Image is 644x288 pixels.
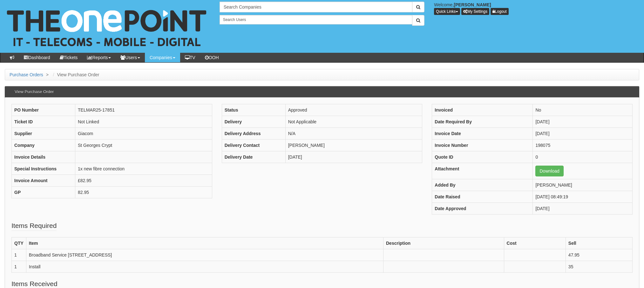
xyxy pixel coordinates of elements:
th: Invoice Number [432,140,533,151]
th: Cost [504,237,566,249]
a: Tickets [55,53,83,62]
th: Quote ID [432,151,533,163]
td: [DATE] [533,116,632,128]
input: Search Users [220,15,413,24]
th: Company [12,140,75,151]
td: [DATE] [533,128,632,140]
td: 82.95 [75,187,212,198]
th: PO Number [12,104,75,116]
a: Download [535,166,563,176]
td: Broadband Service [STREET_ADDRESS] [26,249,383,261]
a: TV [180,53,200,62]
th: GP [12,187,75,198]
td: £82.95 [75,175,212,187]
th: Invoice Details [12,151,75,163]
td: Giacom [75,128,212,140]
td: St Georges Crypt [75,140,212,151]
th: Attachment [432,163,533,179]
td: 1 [12,249,26,261]
td: Not Applicable [285,116,422,128]
th: Item [26,237,383,249]
th: Date Approved [432,203,533,215]
td: [PERSON_NAME] [285,140,422,151]
th: Special Instructions [12,163,75,175]
td: 35 [566,261,632,273]
td: [DATE] [285,151,422,163]
th: Delivery Contact [222,140,285,151]
td: Not Linked [75,116,212,128]
td: 198075 [533,140,632,151]
th: Ticket ID [12,116,75,128]
button: Quick Links [434,8,460,15]
th: Delivery Address [222,128,285,140]
a: OOH [200,53,224,62]
th: Date Raised [432,191,533,203]
b: [PERSON_NAME] [454,2,491,7]
div: Welcome, [429,2,644,15]
th: Invoiced [432,104,533,116]
td: [PERSON_NAME] [533,179,632,191]
td: Install [26,261,383,273]
td: 47.95 [566,249,632,261]
td: 1 [12,261,26,273]
input: Search Companies [220,2,413,12]
td: N/A [285,128,422,140]
th: Date Required By [432,116,533,128]
a: Purchase Orders [10,72,43,77]
th: Status [222,104,285,116]
td: Approved [285,104,422,116]
th: Supplier [12,128,75,140]
td: [DATE] [533,203,632,215]
th: Sell [566,237,632,249]
a: My Settings [461,8,489,15]
th: Delivery Date [222,151,285,163]
td: 1x new fibre connection [75,163,212,175]
th: Delivery [222,116,285,128]
th: Added By [432,179,533,191]
a: Users [116,53,145,62]
th: Invoice Date [432,128,533,140]
a: Dashboard [19,53,55,62]
a: Reports [82,53,116,62]
a: Companies [145,53,180,62]
legend: Items Required [11,221,57,231]
td: 0 [533,151,632,163]
th: Description [383,237,504,249]
th: Invoice Amount [12,175,75,187]
li: View Purchase Order [51,72,99,78]
h3: View Purchase Order [11,86,57,97]
td: [DATE] 08:49:19 [533,191,632,203]
td: No [533,104,632,116]
a: Logout [491,8,509,15]
td: TELMAR25-17851 [75,104,212,116]
th: QTY [12,237,26,249]
span: > [44,72,50,77]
